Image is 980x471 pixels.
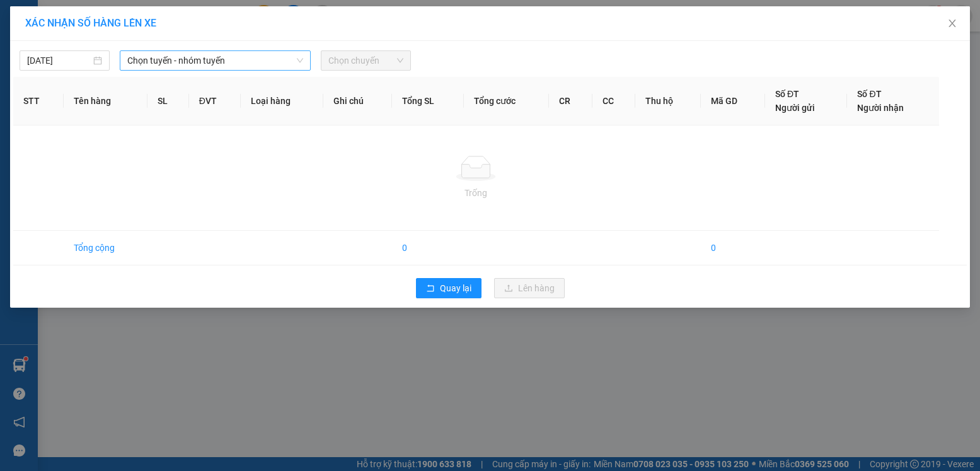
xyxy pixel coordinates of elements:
[935,6,970,42] button: Close
[592,77,636,125] th: CC
[701,231,765,265] td: 0
[64,231,147,265] td: Tổng cộng
[4,91,77,99] span: In ngày:
[635,77,701,125] th: Thu hộ
[323,77,393,125] th: Ghi chú
[4,81,132,89] span: [PERSON_NAME]:
[464,77,549,125] th: Tổng cước
[64,77,147,125] th: Tên hàng
[494,278,565,298] button: uploadLên hàng
[13,77,64,125] th: STT
[775,89,799,99] span: Số ĐT
[857,89,881,99] span: Số ĐT
[241,77,323,125] th: Loại hàng
[392,77,464,125] th: Tổng SL
[775,103,815,113] span: Người gửi
[426,284,435,294] span: rollback
[4,8,61,63] img: logo
[23,186,929,200] div: Trống
[701,77,765,125] th: Mã GD
[28,91,77,99] span: 09:59:04 [DATE]
[947,18,957,28] span: close
[100,20,170,36] span: Bến xe [GEOGRAPHIC_DATA]
[100,7,173,18] strong: ĐỒNG PHƯỚC
[328,51,403,70] span: Chọn chuyến
[25,17,156,29] span: XÁC NHẬN SỐ HÀNG LÊN XE
[857,103,904,113] span: Người nhận
[127,51,303,70] span: Chọn tuyến - nhóm tuyến
[34,68,154,78] span: -----------------------------------------
[100,38,173,54] span: 01 Võ Văn Truyện, KP.1, Phường 2
[189,77,241,125] th: ĐVT
[100,56,154,64] span: Hotline: 19001152
[296,57,304,64] span: down
[27,54,91,67] input: 12/10/2025
[440,281,471,295] span: Quay lại
[147,77,189,125] th: SL
[416,278,481,298] button: rollbackQuay lại
[392,231,464,265] td: 0
[63,80,132,90] span: VPDS1210250005
[549,77,592,125] th: CR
